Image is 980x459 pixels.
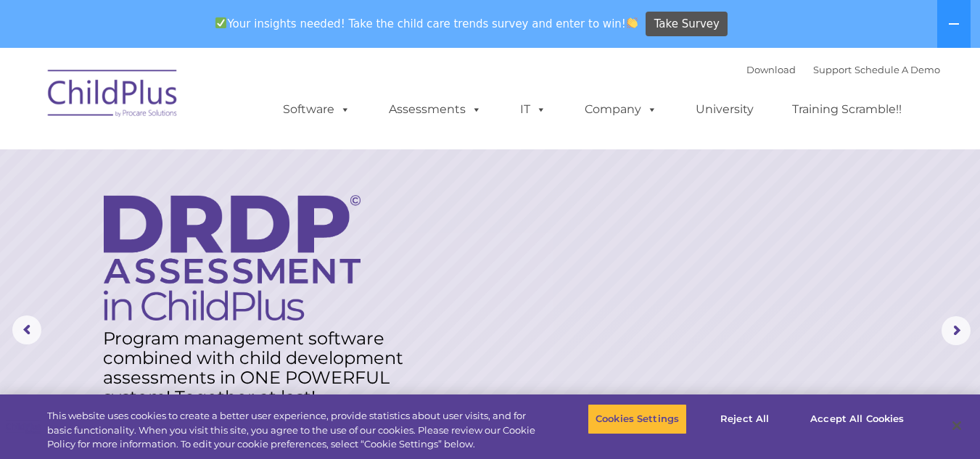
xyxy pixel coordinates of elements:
button: Reject All [699,404,790,434]
button: Cookies Settings [588,404,687,434]
img: ✅ [215,17,226,28]
img: ChildPlus by Procare Solutions [41,59,186,132]
img: 👏 [627,17,638,28]
a: Download [746,64,796,75]
a: University [681,95,768,124]
div: This website uses cookies to create a better user experience, provide statistics about user visit... [47,409,539,452]
button: Accept All Cookies [802,404,912,434]
a: Schedule A Demo [855,64,940,75]
span: Your insights needed! Take the child care trends survey and enter to win! [210,9,644,38]
a: Software [268,95,365,124]
a: Assessments [374,95,496,124]
a: Training Scramble!! [778,95,916,124]
span: Take Survey [654,12,720,37]
a: Take Survey [646,12,728,37]
a: Support [813,64,852,75]
rs-layer: Program management software combined with child development assessments in ONE POWERFUL system! T... [103,328,417,407]
img: DRDP Assessment in ChildPlus [104,195,361,321]
a: IT [506,95,561,124]
button: Close [941,410,973,442]
a: Company [570,95,672,124]
font: | [746,64,940,75]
